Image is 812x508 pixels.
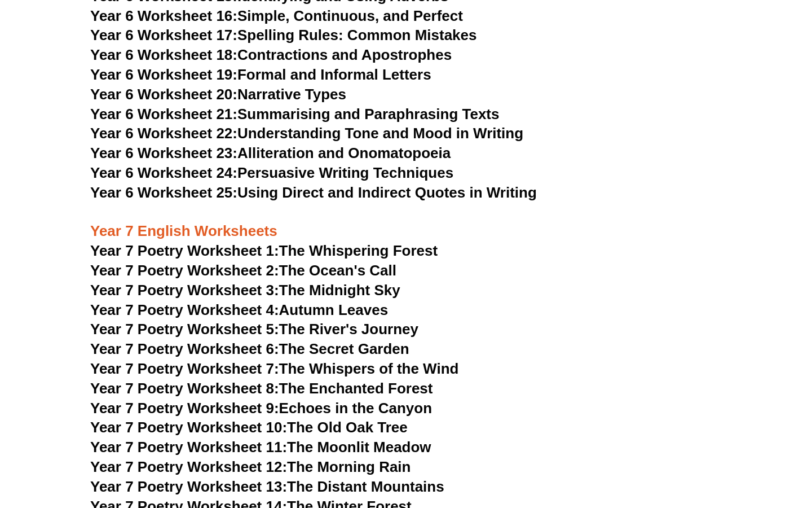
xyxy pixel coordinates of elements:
span: Year 6 Worksheet 25: [90,184,237,201]
span: Year 6 Worksheet 18: [90,46,237,63]
a: Year 7 Poetry Worksheet 10:The Old Oak Tree [90,419,408,436]
span: Year 7 Poetry Worksheet 7: [90,360,279,377]
a: Year 7 Poetry Worksheet 5:The River's Journey [90,321,418,338]
span: Year 7 Poetry Worksheet 3: [90,282,279,299]
a: Year 7 Poetry Worksheet 9:Echoes in the Canyon [90,400,432,417]
span: Year 7 Poetry Worksheet 5: [90,321,279,338]
a: Year 7 Poetry Worksheet 6:The Secret Garden [90,340,409,357]
span: Year 7 Poetry Worksheet 1: [90,242,279,259]
span: Year 7 Poetry Worksheet 2: [90,262,279,279]
span: Year 7 Poetry Worksheet 9: [90,400,279,417]
a: Year 6 Worksheet 16:Simple, Continuous, and Perfect [90,7,463,24]
span: Year 6 Worksheet 24: [90,164,237,181]
a: Year 6 Worksheet 22:Understanding Tone and Mood in Writing [90,125,523,142]
span: Year 7 Poetry Worksheet 6: [90,340,279,357]
span: Year 6 Worksheet 22: [90,125,237,142]
a: Year 7 Poetry Worksheet 2:The Ocean's Call [90,262,396,279]
a: Year 7 Poetry Worksheet 4:Autumn Leaves [90,301,388,318]
a: Year 7 Poetry Worksheet 1:The Whispering Forest [90,242,438,259]
a: Year 6 Worksheet 24:Persuasive Writing Techniques [90,164,453,181]
span: Year 7 Poetry Worksheet 13: [90,478,287,495]
a: Year 6 Worksheet 25:Using Direct and Indirect Quotes in Writing [90,184,537,201]
a: Year 7 Poetry Worksheet 7:The Whispers of the Wind [90,360,458,377]
a: Year 7 Poetry Worksheet 3:The Midnight Sky [90,282,400,299]
span: Year 7 Poetry Worksheet 8: [90,380,279,397]
span: Year 7 Poetry Worksheet 11: [90,439,287,456]
a: Year 6 Worksheet 20:Narrative Types [90,86,346,103]
span: Year 6 Worksheet 21: [90,106,237,122]
a: Year 7 Poetry Worksheet 11:The Moonlit Meadow [90,439,431,456]
a: Year 7 Poetry Worksheet 8:The Enchanted Forest [90,380,433,397]
a: Year 6 Worksheet 19:Formal and Informal Letters [90,66,431,83]
iframe: Chat Widget [756,454,812,508]
h3: Year 7 English Worksheets [90,203,722,242]
a: Year 6 Worksheet 23:Alliteration and Onomatopoeia [90,144,451,161]
span: Year 6 Worksheet 23: [90,144,237,161]
span: Year 7 Poetry Worksheet 4: [90,301,279,318]
a: Year 6 Worksheet 21:Summarising and Paraphrasing Texts [90,106,499,122]
span: Year 7 Poetry Worksheet 12: [90,458,287,475]
span: Year 6 Worksheet 20: [90,86,237,103]
a: Year 7 Poetry Worksheet 12:The Morning Rain [90,458,411,475]
a: Year 6 Worksheet 17:Spelling Rules: Common Mistakes [90,27,476,43]
span: Year 6 Worksheet 17: [90,27,237,43]
a: Year 7 Poetry Worksheet 13:The Distant Mountains [90,478,444,495]
span: Year 7 Poetry Worksheet 10: [90,419,287,436]
a: Year 6 Worksheet 18:Contractions and Apostrophes [90,46,452,63]
span: Year 6 Worksheet 16: [90,7,237,24]
span: Year 6 Worksheet 19: [90,66,237,83]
